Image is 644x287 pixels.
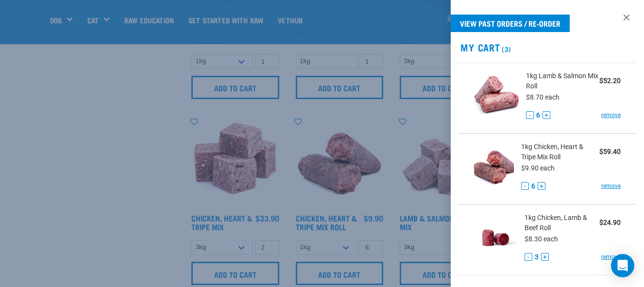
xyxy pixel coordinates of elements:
strong: $24.90 [599,219,621,226]
img: Lamb & Salmon Mix Roll [474,71,519,121]
button: - [526,111,534,119]
img: Chicken, Lamb & Beef Roll [474,213,517,263]
span: $8.70 each [526,93,559,101]
span: (3) [500,47,511,51]
span: 6 [531,181,535,191]
a: View past orders / re-order [451,15,570,32]
h2: My Cart [451,42,644,53]
button: - [521,182,529,190]
button: - [525,253,532,261]
span: $8.30 each [525,235,558,243]
button: + [542,111,550,119]
span: 1kg Chicken, Lamb & Beef Roll [525,213,599,233]
span: 1kg Lamb & Salmon Mix Roll [526,71,599,91]
a: remove [601,111,621,119]
button: + [541,253,549,261]
strong: $59.40 [599,148,621,155]
span: 6 [536,110,540,120]
div: Open Intercom Messenger [611,254,634,277]
button: + [538,182,545,190]
a: remove [601,182,621,190]
span: 1kg Chicken, Heart & Tripe Mix Roll [521,142,599,162]
a: remove [601,253,621,261]
strong: $52.20 [599,77,621,84]
span: 3 [535,252,539,262]
span: $9.90 each [521,164,555,172]
img: Chicken, Heart & Tripe Mix Roll [474,142,514,192]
